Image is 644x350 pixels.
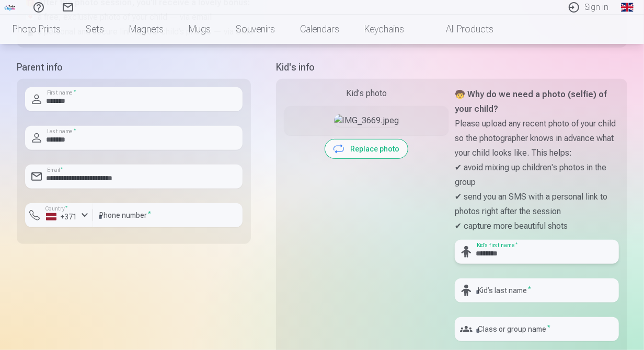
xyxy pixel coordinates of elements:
[73,15,117,44] a: Sets
[17,60,251,75] h5: Parent info
[25,203,93,227] button: Country*+371
[455,219,619,234] p: ✔ capture more beautiful shots
[276,60,627,75] h5: Kid's info
[4,4,16,10] img: /fa1
[117,15,176,44] a: Magnets
[42,205,71,213] label: Country
[223,15,287,44] a: Souvenirs
[287,15,352,44] a: Calendars
[455,116,619,160] p: Please upload any recent photo of your child so the photographer knows in advance what your child...
[46,212,77,222] div: +371
[284,87,448,100] div: Kid's photo
[417,15,506,44] a: All products
[325,139,408,158] button: Replace photo
[455,160,619,190] p: ✔ avoid mixing up children's photos in the group
[352,15,417,44] a: Keychains
[455,89,607,114] strong: 🧒 Why do we need a photo (selfie) of your child?
[176,15,223,44] a: Mugs
[455,190,619,219] p: ✔ send you an SMS with a personal link to photos right after the session
[334,114,399,127] img: IMG_3669.jpeg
